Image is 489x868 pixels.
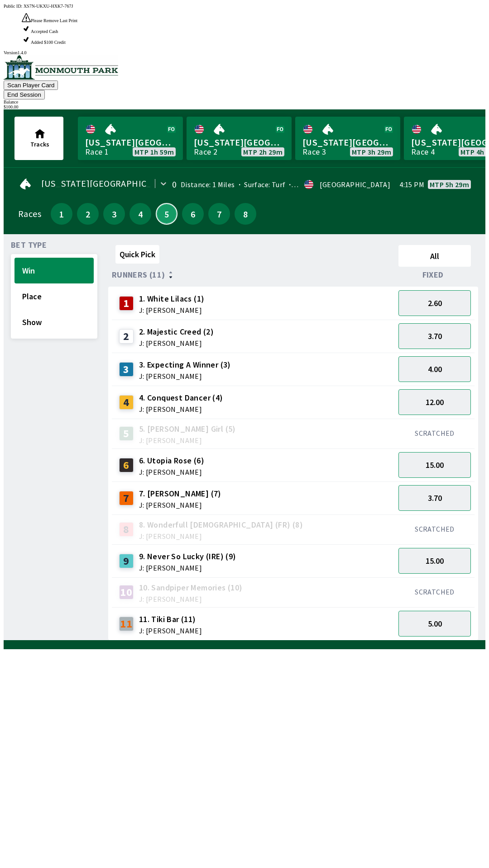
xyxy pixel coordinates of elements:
[428,364,442,374] span: 4.00
[302,148,326,156] div: Race 3
[403,251,467,261] span: All
[426,460,444,470] span: 15.00
[139,551,236,562] span: 9. Never So Lucky (IRE) (9)
[31,40,66,45] span: Added $100 Credit
[139,340,214,347] span: J: [PERSON_NAME]
[129,203,151,225] button: 4
[139,293,205,305] span: 1. White Lilacs (1)
[119,491,134,505] div: 7
[428,618,442,629] span: 5.00
[119,554,134,568] div: 9
[428,298,442,308] span: 2.60
[139,423,236,435] span: 5. [PERSON_NAME] Girl (5)
[119,296,134,311] div: 1
[181,180,235,189] span: Distance: 1 Miles
[24,4,73,9] span: XS7N-UKXU-HXK7-767J
[139,488,221,500] span: 7. [PERSON_NAME] (7)
[77,203,99,225] button: 2
[398,245,471,267] button: All
[14,283,94,309] button: Place
[22,265,86,276] span: Win
[112,271,165,278] span: Runners (11)
[119,426,134,441] div: 5
[139,437,236,444] span: J: [PERSON_NAME]
[211,211,228,217] span: 7
[352,148,391,156] span: MTP 3h 29m
[105,211,123,217] span: 3
[194,148,217,156] div: Race 2
[134,148,174,156] span: MTP 1h 59m
[115,245,159,264] button: Quick Pick
[398,429,471,438] div: SCRATCHED
[85,148,109,156] div: Race 1
[139,307,205,314] span: J: [PERSON_NAME]
[295,117,400,160] a: [US_STATE][GEOGRAPHIC_DATA]Race 3MTP 3h 29m
[139,519,303,531] span: 8. Wonderfull [DEMOGRAPHIC_DATA] (FR) (8)
[426,397,444,407] span: 12.00
[399,181,424,188] span: 4:15 PM
[139,564,236,571] span: J: [PERSON_NAME]
[85,137,176,148] span: [US_STATE][GEOGRAPHIC_DATA]
[184,211,201,217] span: 6
[119,395,134,410] div: 4
[31,29,58,34] span: Accepted Cash
[4,50,485,55] div: Version 1.4.0
[428,331,442,341] span: 3.70
[194,137,284,148] span: [US_STATE][GEOGRAPHIC_DATA]
[103,203,125,225] button: 3
[398,389,471,415] button: 12.00
[4,104,485,109] div: $ 100.00
[182,203,204,225] button: 6
[119,458,134,472] div: 6
[139,359,231,371] span: 3. Expecting A Winner (3)
[119,522,134,537] div: 8
[156,203,177,225] button: 5
[398,611,471,637] button: 5.00
[22,317,86,327] span: Show
[139,613,202,625] span: 11. Tiki Bar (11)
[4,90,45,99] button: End Session
[11,241,47,249] span: Bet Type
[139,627,202,634] span: J: [PERSON_NAME]
[139,533,303,540] span: J: [PERSON_NAME]
[4,55,118,80] img: venue logo
[320,181,390,188] div: [GEOGRAPHIC_DATA]
[398,524,471,533] div: SCRATCHED
[398,587,471,596] div: SCRATCHED
[79,211,96,217] span: 2
[139,326,214,338] span: 2. Majestic Creed (2)
[4,99,485,104] div: Balance
[398,323,471,349] button: 3.70
[398,452,471,478] button: 15.00
[4,4,485,9] div: Public ID:
[139,582,243,594] span: 10. Sandpiper Memories (10)
[119,362,134,377] div: 3
[51,203,72,225] button: 1
[139,373,231,380] span: J: [PERSON_NAME]
[428,493,442,503] span: 3.70
[14,309,94,335] button: Show
[139,406,223,413] span: J: [PERSON_NAME]
[422,271,444,278] span: Fixed
[302,137,393,148] span: [US_STATE][GEOGRAPHIC_DATA]
[41,180,177,187] span: [US_STATE][GEOGRAPHIC_DATA]
[235,180,286,189] span: Surface: Turf
[119,617,134,631] div: 11
[53,211,70,217] span: 1
[119,329,134,344] div: 2
[139,501,221,509] span: J: [PERSON_NAME]
[237,211,254,217] span: 8
[235,203,256,225] button: 8
[4,80,58,90] button: Scan Player Card
[187,117,292,160] a: [US_STATE][GEOGRAPHIC_DATA]Race 2MTP 2h 29m
[208,203,230,225] button: 7
[398,548,471,574] button: 15.00
[172,181,177,188] div: 0
[14,258,94,283] button: Win
[395,270,475,279] div: Fixed
[398,356,471,382] button: 4.00
[18,210,41,217] div: Races
[139,392,223,404] span: 4. Conquest Dancer (4)
[430,181,469,188] span: MTP 5h 29m
[31,18,77,23] span: Please Remove Last Print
